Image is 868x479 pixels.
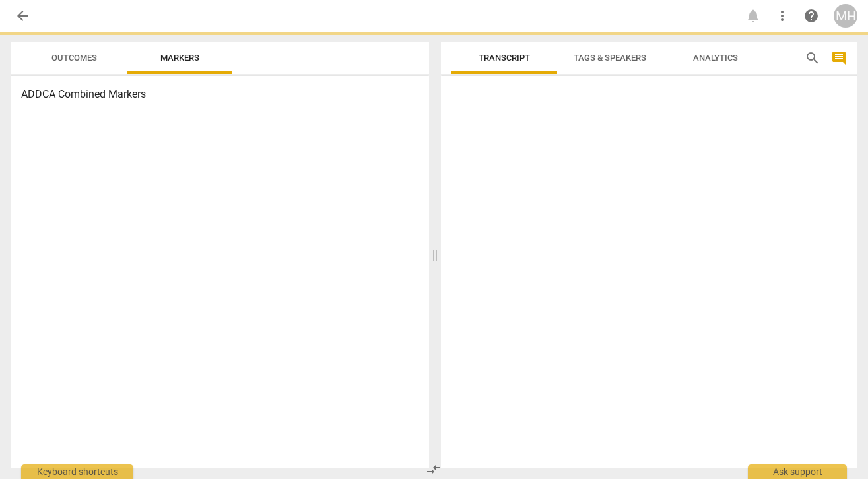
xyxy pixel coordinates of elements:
[574,53,646,63] span: Tags & Speakers
[828,48,850,69] button: Show/Hide comments
[15,8,30,24] span: arrow_back
[834,4,857,28] button: MH
[803,8,819,24] span: help
[831,50,847,66] span: comment
[799,4,823,28] a: Help
[748,464,847,479] div: Ask support
[693,53,738,63] span: Analytics
[426,462,442,478] span: compare_arrows
[774,8,790,24] span: more_vert
[479,53,530,63] span: Transcript
[51,53,97,63] span: Outcomes
[21,87,418,102] h3: ADDCA Combined Markers
[21,464,133,479] div: Keyboard shortcuts
[805,50,820,66] span: search
[160,53,199,63] span: Markers
[802,48,823,69] button: Search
